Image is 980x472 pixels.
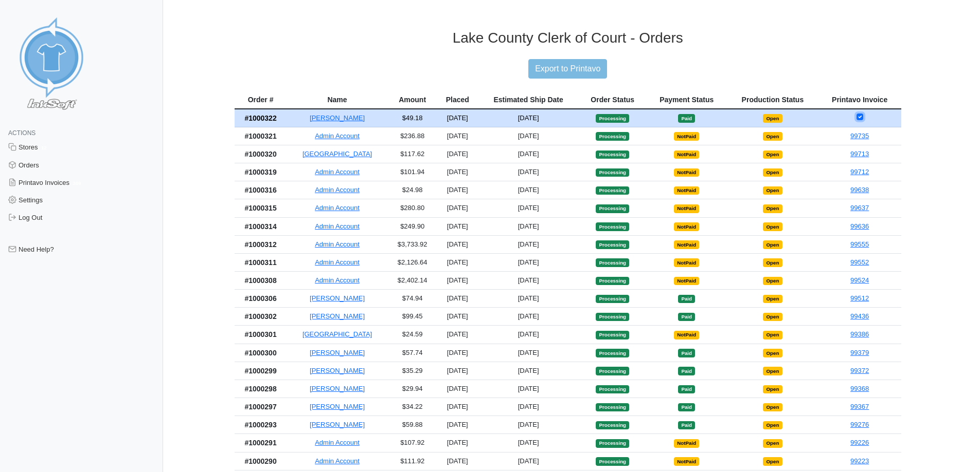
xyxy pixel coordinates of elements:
[763,421,782,430] span: Open
[763,168,782,177] span: Open
[674,439,700,448] span: NotPaid
[850,457,869,465] a: 99223
[235,235,287,253] th: #1000312
[437,308,478,326] td: [DATE]
[596,457,629,466] span: Processing
[310,312,365,320] a: [PERSON_NAME]
[678,349,695,357] span: Paid
[596,385,629,394] span: Processing
[596,150,629,159] span: Processing
[310,421,365,428] a: [PERSON_NAME]
[69,179,84,187] span: 309
[674,204,700,213] span: NotPaid
[763,367,782,375] span: Open
[388,199,437,217] td: $280.80
[857,114,863,120] input: Checkbox for selecting orders for invoice
[310,367,365,374] a: [PERSON_NAME]
[191,29,945,47] h3: Lake County Clerk of Court - Orders
[478,163,579,181] td: [DATE]
[478,217,579,235] td: [DATE]
[235,308,287,326] th: #1000302
[388,290,437,308] td: $74.94
[478,326,579,344] td: [DATE]
[674,331,700,339] span: NotPaid
[646,91,727,109] th: Payment Status
[478,272,579,290] td: [DATE]
[678,403,695,412] span: Paid
[310,385,365,392] a: [PERSON_NAME]
[235,163,287,181] th: #1000319
[763,439,782,448] span: Open
[478,199,579,217] td: [DATE]
[388,181,437,199] td: $24.98
[528,59,607,79] input: Export to Printavo
[8,129,35,137] span: Actions
[437,253,478,271] td: [DATE]
[596,421,629,430] span: Processing
[850,150,869,158] a: 99713
[235,181,287,199] th: #1000316
[388,127,437,145] td: $236.88
[850,385,869,392] a: 99368
[596,132,629,141] span: Processing
[437,398,478,416] td: [DATE]
[478,145,579,163] td: [DATE]
[437,416,478,434] td: [DATE]
[850,222,869,230] a: 99636
[235,217,287,235] th: #1000314
[235,398,287,416] th: #1000297
[235,416,287,434] th: #1000293
[478,109,579,127] td: [DATE]
[763,313,782,322] span: Open
[850,312,869,320] a: 99436
[763,258,782,267] span: Open
[302,150,372,158] a: [GEOGRAPHIC_DATA]
[674,186,700,195] span: NotPaid
[579,91,646,109] th: Order Status
[437,217,478,235] td: [DATE]
[315,204,360,212] a: Admin Account
[478,308,579,326] td: [DATE]
[850,132,869,140] a: 99735
[478,127,579,145] td: [DATE]
[437,127,478,145] td: [DATE]
[388,253,437,271] td: $2,126.64
[437,452,478,470] td: [DATE]
[437,235,478,253] td: [DATE]
[235,253,287,271] th: #1000311
[674,168,700,177] span: NotPaid
[850,439,869,446] a: 99226
[310,294,365,302] a: [PERSON_NAME]
[763,295,782,304] span: Open
[315,457,360,465] a: Admin Account
[818,91,901,109] th: Printavo Invoice
[850,294,869,302] a: 99512
[478,253,579,271] td: [DATE]
[596,114,629,123] span: Processing
[315,132,360,140] a: Admin Account
[763,349,782,357] span: Open
[235,145,287,163] th: #1000320
[388,272,437,290] td: $2,402.14
[478,452,579,470] td: [DATE]
[763,240,782,249] span: Open
[302,330,372,338] a: [GEOGRAPHIC_DATA]
[388,326,437,344] td: $24.59
[437,362,478,380] td: [DATE]
[235,91,287,109] th: Order #
[596,349,629,357] span: Processing
[674,457,700,466] span: NotPaid
[763,150,782,159] span: Open
[235,127,287,145] th: #1000321
[478,380,579,398] td: [DATE]
[437,380,478,398] td: [DATE]
[38,144,50,153] span: 12
[437,434,478,452] td: [DATE]
[235,434,287,452] th: #1000291
[437,109,478,127] td: [DATE]
[437,199,478,217] td: [DATE]
[850,403,869,410] a: 99367
[596,186,629,195] span: Processing
[388,217,437,235] td: $249.90
[727,91,818,109] th: Production Status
